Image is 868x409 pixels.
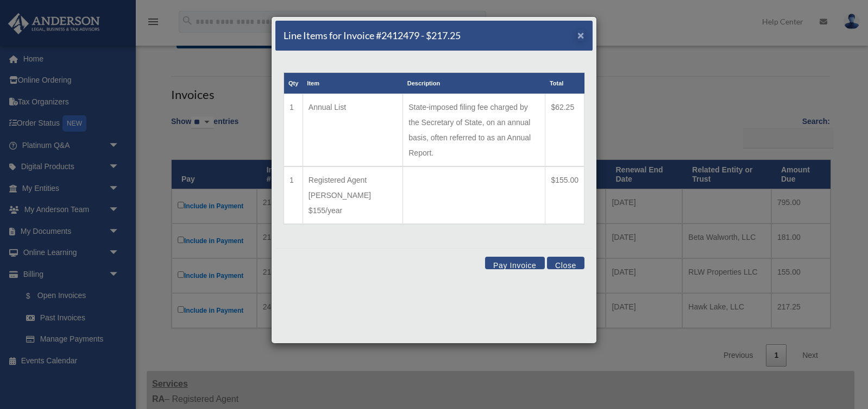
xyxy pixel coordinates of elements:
td: $62.25 [545,94,584,167]
span: × [577,29,584,41]
td: 1 [284,94,303,167]
td: Registered Agent [PERSON_NAME] $155/year [303,166,402,224]
th: Description [403,73,545,94]
td: $155.00 [545,166,584,224]
td: Annual List [303,94,402,167]
button: Pay Invoice [485,257,545,269]
button: Close [547,257,584,269]
h5: Line Items for Invoice #2412479 - $217.25 [284,29,461,42]
th: Total [545,73,584,94]
button: Close [577,29,584,41]
th: Item [303,73,402,94]
th: Qty [284,73,303,94]
td: State-imposed filing fee charged by the Secretary of State, on an annual basis, often referred to... [403,94,545,167]
td: 1 [284,166,303,224]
